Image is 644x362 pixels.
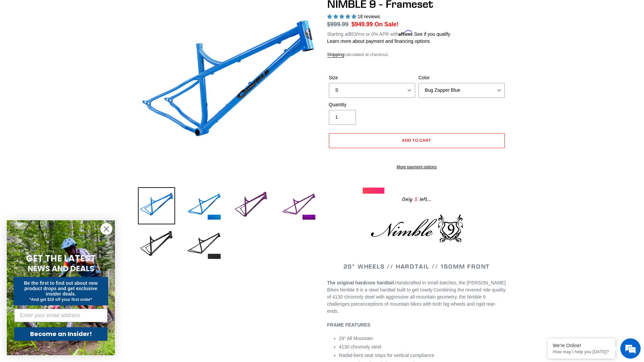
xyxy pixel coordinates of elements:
span: *And get $10 off your first order* [29,297,92,302]
span: GET THE LATEST [26,252,96,264]
div: calculated at checkout. [327,51,506,58]
button: Close dialog [100,223,112,235]
img: Load image into Gallery viewer, NIMBLE 9 - Frameset [233,187,270,224]
div: Chat with us now [45,38,124,47]
span: Combining the revered ride quality of 4130 chromoly steel with aggressive all-mountain geometry, ... [327,287,506,314]
label: Size [329,74,415,81]
textarea: Type your message and hit 'Enter' [3,184,129,208]
span: Affirm [399,30,413,36]
img: Load image into Gallery viewer, NIMBLE 9 - Frameset [138,187,175,224]
span: Be the first to find out about new product drops and get exclusive insider deals. [24,280,98,297]
span: Add to cart [402,138,431,143]
label: Quantity [329,101,415,108]
label: Color [419,74,505,81]
img: Load image into Gallery viewer, NIMBLE 9 - Frameset [185,187,222,224]
button: Add to cart [329,133,505,148]
p: Starting at /mo or 0% APR with . [327,29,450,38]
div: Navigation go back [7,37,18,47]
span: 5 [412,195,420,204]
span: Handcrafted in small batches, the [PERSON_NAME] Bikes Nimble 9 is a steel hardtail built to get r... [327,280,506,293]
a: See if you qualify - Learn more about Affirm Financing (opens in modal) [414,31,450,37]
span: 18 reviews [357,14,380,19]
span: 29" WHEELS // HARDTAIL // 150MM FRONT [343,262,490,270]
b: FRAME FEATURES [327,322,371,328]
img: Load image into Gallery viewer, NIMBLE 9 - Frameset [138,226,175,263]
p: How may I help you today? [553,349,610,354]
s: $999.99 [327,21,349,28]
strong: The original hardcore hardtail. [327,280,395,285]
a: Shipping [327,52,344,58]
span: 4.89 stars [327,14,358,19]
img: d_696896380_company_1647369064580_696896380 [22,34,39,51]
img: Load image into Gallery viewer, NIMBLE 9 - Frameset [185,226,222,263]
div: We're Online! [553,343,610,348]
img: Load image into Gallery viewer, NIMBLE 9 - Frameset [280,187,317,224]
button: Become an Insider! [14,327,108,341]
div: Only left... [363,194,471,204]
span: 4130 chromoly steel [339,344,381,350]
span: Radial-bent seat stays for vertical compliance [339,353,434,358]
div: Minimize live chat window [111,3,127,20]
span: On Sale! [375,20,399,29]
a: Learn more about payment and financing options [327,38,430,44]
span: $949.99 [352,21,373,28]
a: More payment options [329,164,505,170]
span: $53 [349,31,356,37]
span: 29″ All Mountain [339,336,373,341]
span: We're online! [39,85,93,153]
span: NEWS AND DEALS [28,263,94,274]
input: Enter your email address [14,309,108,322]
